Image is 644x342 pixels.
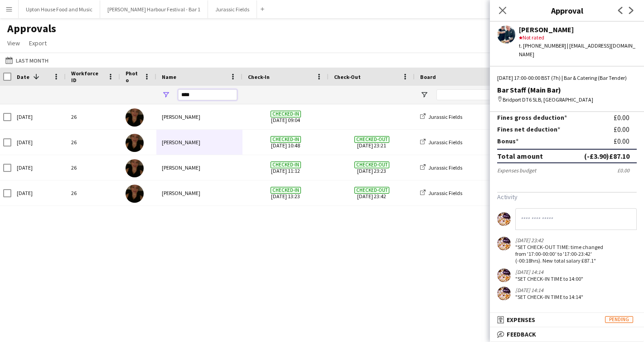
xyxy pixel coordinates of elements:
button: [PERSON_NAME] Harbour Festival - Bar 1 [100,0,208,18]
span: Checked-in [271,111,301,117]
span: Board [420,73,436,80]
div: "SET CHECK-IN TIME to 14:00" [515,275,583,282]
span: Name [162,73,176,80]
span: Jurassic Fields [428,190,462,196]
div: Bridport DT6 5LB, [GEOGRAPHIC_DATA] [497,96,637,104]
img: Lucy Easton [126,108,144,127]
div: [DATE] [11,104,66,129]
span: [DATE] 23:23 [334,155,409,180]
mat-expansion-panel-header: Feedback [490,327,644,341]
a: Jurassic Fields [420,164,462,171]
span: Jurassic Fields [428,164,462,171]
div: [PERSON_NAME] [519,25,637,34]
mat-expansion-panel-header: ExpensesPending [490,313,644,327]
span: Check-In [248,73,270,80]
span: [DATE] 10:48 [248,130,323,155]
button: Last Month [4,55,50,66]
span: Checked-in [271,136,301,143]
div: [PERSON_NAME] [156,155,242,180]
div: [DATE] [11,181,66,205]
button: Open Filter Menu [420,91,428,99]
div: £0.00 [614,137,637,145]
label: Fines net deduction [497,125,560,133]
span: Jurassic Fields [428,139,462,146]
span: Date [17,73,29,80]
span: View [7,39,20,47]
div: 26 [66,181,120,205]
div: 26 [66,130,120,155]
div: £0.00 [614,113,637,122]
span: Checked-in [271,161,301,168]
div: [DATE] 23:42 [515,237,609,244]
app-user-avatar: . . [497,287,511,300]
div: Total amount [497,151,543,161]
div: Bar Staff (Main Bar) [497,86,637,94]
span: Expenses [507,316,535,324]
label: Fines gross deduction [497,113,567,122]
span: Workforce ID [71,70,104,83]
input: Board Filter Input [436,89,500,100]
label: Bonus [497,137,518,145]
span: Checked-out [354,187,389,194]
span: Pending [605,316,633,323]
div: [PERSON_NAME] [156,104,242,129]
span: Checked-in [271,187,301,194]
span: [DATE] 13:23 [248,181,323,205]
div: Not rated [519,34,637,42]
img: Lucy Easton [126,134,144,152]
a: Jurassic Fields [420,190,462,196]
div: "SET CHECK-OUT TIME: time changed from '17:00-00:00' to '17:00-23:42' (-00:18hrs). New total sala... [515,244,609,264]
div: [DATE] 17:00-00:00 BST (7h) | Bar & Catering (Bar Tender) [497,74,637,82]
h3: Approval [490,5,644,16]
div: (-£3.90) £87.10 [584,151,629,161]
a: View [4,37,24,49]
div: Expenses budget [497,167,536,174]
img: Lucy Easton [126,185,144,203]
div: £0.00 [614,125,637,133]
div: [PERSON_NAME] [156,181,242,205]
div: [DATE] [11,130,66,155]
span: [DATE] 23:42 [334,181,409,205]
span: Check-Out [334,73,361,80]
h3: Activity [497,193,637,201]
app-user-avatar: . . [497,237,511,250]
button: Jurassic Fields [208,0,257,18]
div: £0.00 [617,167,637,174]
button: Upton House Food and Music [19,0,100,18]
div: 26 [66,104,120,129]
input: Name Filter Input [178,89,237,100]
img: Lucy Easton [126,159,144,177]
span: [DATE] 09:04 [248,104,323,129]
div: [PERSON_NAME] [156,130,242,155]
div: 26 [66,155,120,180]
a: Jurassic Fields [420,113,462,120]
div: t. [PHONE_NUMBER] | [EMAIL_ADDRESS][DOMAIN_NAME] [519,42,637,58]
button: Open Filter Menu [162,91,170,99]
span: Checked-out [354,136,389,143]
span: Photo [126,70,140,83]
span: Feedback [507,330,536,338]
span: [DATE] 23:21 [334,130,409,155]
a: Jurassic Fields [420,139,462,146]
div: [DATE] [11,155,66,180]
span: Export [29,39,47,47]
span: Checked-out [354,161,389,168]
span: Jurassic Fields [428,113,462,120]
div: "SET CHECK-IN TIME to 14:14" [515,293,583,300]
div: [DATE] 14:14 [515,287,583,293]
span: [DATE] 11:12 [248,155,323,180]
app-user-avatar: . . [497,269,511,282]
div: [DATE] 14:14 [515,269,583,275]
a: Export [25,37,50,49]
